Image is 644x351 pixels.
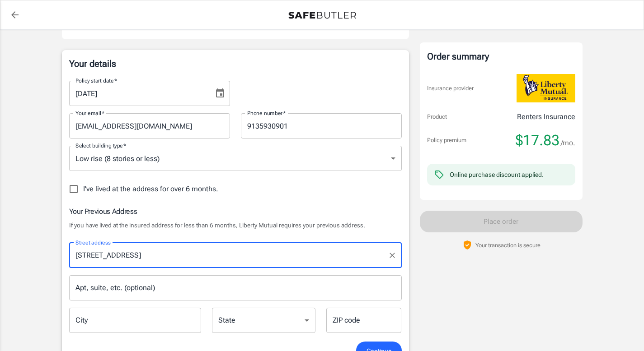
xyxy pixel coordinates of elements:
[69,221,402,230] p: If you have lived at the insured address for less than 6 months, Liberty Mutual requires your pre...
[69,146,402,171] div: Low rise (8 stories or less)
[517,74,575,102] img: Liberty Mutual
[75,142,126,149] label: Select building type
[211,84,229,102] button: Choose date, selected date is Aug 30, 2025
[75,239,111,246] label: Street address
[83,184,218,194] span: I've lived at the address for over 6 months.
[69,113,230,139] input: Enter email
[6,6,24,24] a: back to quotes
[427,112,447,121] p: Product
[427,84,474,93] p: Insurance provider
[247,109,286,117] label: Phone number
[386,249,399,262] button: Clear
[516,131,559,149] span: $17.83
[69,81,207,106] input: MM/DD/YYYY
[69,57,402,70] p: Your details
[561,137,575,149] span: /mo.
[75,109,104,117] label: Your email
[75,77,117,84] label: Policy start date
[288,12,356,19] img: Back to quotes
[69,206,402,217] h6: Your Previous Address
[427,136,466,145] p: Policy premium
[427,50,575,63] div: Order summary
[450,170,544,179] div: Online purchase discount applied.
[517,111,575,122] p: Renters Insurance
[475,241,541,249] p: Your transaction is secure
[241,113,402,139] input: Enter number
